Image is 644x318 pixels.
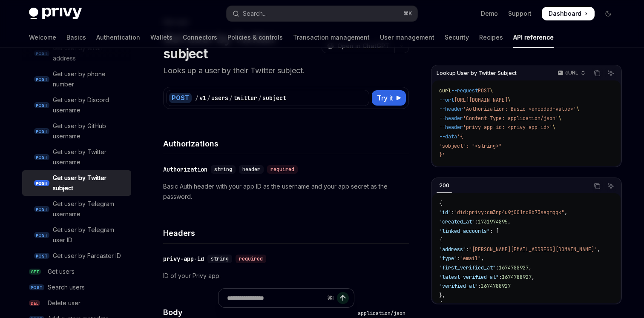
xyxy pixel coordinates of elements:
[576,106,579,112] span: \
[439,115,463,122] span: --header
[490,87,493,94] span: \
[48,266,75,277] div: Get users
[258,94,262,102] div: /
[22,280,131,295] a: POSTSearch users
[53,69,126,89] div: Get user by phone number
[242,166,260,173] span: header
[53,251,121,261] div: Get user by Farcaster ID
[403,10,412,17] span: ⌘ K
[553,66,589,80] button: cURL
[439,292,445,299] span: },
[439,228,490,235] span: "linked_accounts"
[227,289,324,307] input: Ask a question...
[457,255,460,262] span: :
[22,118,131,144] a: POSTGet user by GitHub username
[601,7,615,20] button: Toggle dark mode
[29,269,41,275] span: GET
[605,180,616,192] button: Ask AI
[439,274,499,281] span: "latest_verified_at"
[439,264,496,271] span: "first_verified_at"
[22,248,131,264] a: POSTGet user by Farcaster ID
[558,115,561,122] span: \
[236,255,266,263] div: required
[293,27,370,48] a: Transaction management
[96,27,140,48] a: Authentication
[267,165,298,174] div: required
[439,246,466,253] span: "address"
[469,246,597,253] span: "[PERSON_NAME][EMAIL_ADDRESS][DOMAIN_NAME]"
[502,274,532,281] span: 1674788927
[529,264,532,271] span: ,
[475,218,478,225] span: :
[211,255,229,262] span: string
[451,87,478,94] span: --request
[439,97,454,103] span: --url
[29,27,56,48] a: Welcome
[439,255,457,262] span: "type"
[439,283,478,289] span: "verified_at"
[53,95,126,115] div: Get user by Discord username
[454,209,564,216] span: "did:privy:cm3np4u9j001rc8b73seqmqqk"
[22,264,131,279] a: GETGet users
[496,264,499,271] span: :
[508,218,511,225] span: ,
[183,27,217,48] a: Connectors
[478,218,508,225] span: 1731974895
[439,106,463,112] span: --header
[439,218,475,225] span: "created_at"
[227,27,283,48] a: Policies & controls
[565,69,578,76] p: cURL
[605,68,616,79] button: Ask AI
[53,121,126,141] div: Get user by GitHub username
[53,173,126,193] div: Get user by Twitter subject
[439,237,442,244] span: {
[34,232,49,238] span: POST
[34,102,49,109] span: POST
[481,255,484,262] span: ,
[22,196,131,222] a: POSTGet user by Telegram username
[372,90,406,106] button: Try it
[34,128,49,135] span: POST
[592,180,603,192] button: Copy the contents from the code block
[48,298,80,308] div: Delete user
[478,283,481,289] span: :
[163,138,409,149] h4: Authorizations
[463,115,558,122] span: 'Content-Type: application/json'
[592,68,603,79] button: Copy the contents from the code block
[22,92,131,118] a: POSTGet user by Discord username
[22,222,131,248] a: POSTGet user by Telegram user ID
[163,65,409,77] p: Looks up a user by their Twitter subject.
[451,209,454,216] span: :
[481,283,511,289] span: 1674788927
[508,97,511,103] span: \
[66,27,86,48] a: Basics
[478,87,490,94] span: POST
[199,94,206,102] div: v1
[466,246,469,253] span: :
[214,166,232,173] span: string
[439,87,451,94] span: curl
[22,295,131,311] a: DELDelete user
[243,9,267,19] div: Search...
[439,133,457,140] span: --data
[29,300,40,307] span: DEL
[437,180,452,191] div: 200
[377,93,393,103] span: Try it
[163,271,409,281] p: ID of your Privy app.
[211,94,228,102] div: users
[233,94,257,102] div: twitter
[262,94,286,102] div: subject
[597,246,600,253] span: ,
[463,106,576,112] span: 'Authorization: Basic <encoded-value>'
[463,124,552,131] span: 'privy-app-id: <privy-app-id>'
[508,9,532,18] a: Support
[34,206,49,212] span: POST
[542,7,595,20] a: Dashboard
[439,152,445,158] span: }'
[499,274,502,281] span: :
[439,209,451,216] span: "id"
[34,180,49,186] span: POST
[564,209,567,216] span: ,
[454,97,508,103] span: [URL][DOMAIN_NAME]
[22,66,131,92] a: POSTGet user by phone number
